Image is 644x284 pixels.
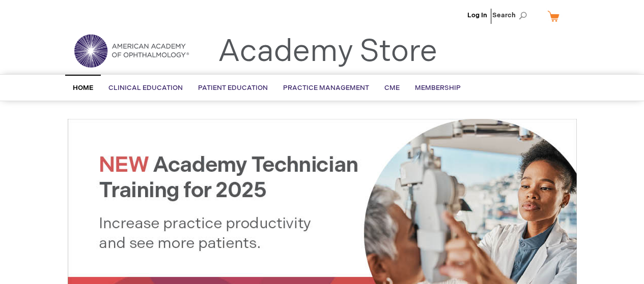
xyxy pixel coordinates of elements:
span: Membership [415,84,461,92]
a: Academy Store [218,34,437,70]
a: Log In [467,11,487,19]
span: Patient Education [198,84,268,92]
span: Home [73,84,93,92]
span: CME [384,84,400,92]
span: Practice Management [283,84,369,92]
span: Clinical Education [108,84,183,92]
span: Search [492,5,531,25]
